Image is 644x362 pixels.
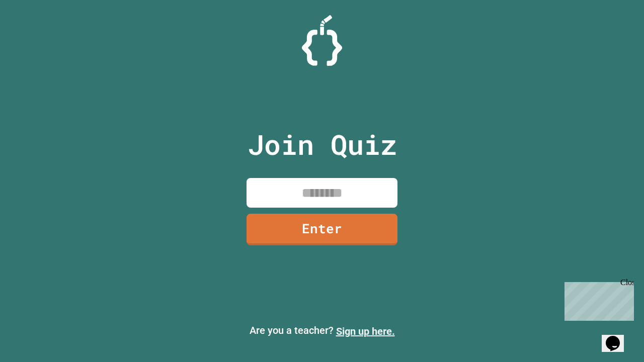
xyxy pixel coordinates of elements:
a: Enter [247,214,397,245]
div: Chat with us now!Close [4,4,69,64]
img: Logo.svg [302,15,342,66]
iframe: chat widget [560,278,634,321]
iframe: chat widget [602,322,634,352]
p: Join Quiz [248,124,397,165]
a: Sign up here. [336,325,395,337]
p: Are you a teacher? [8,323,636,339]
